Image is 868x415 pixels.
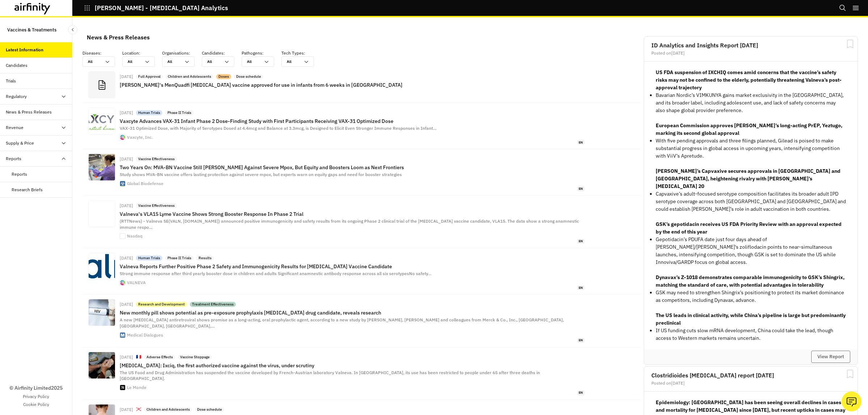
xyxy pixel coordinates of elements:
div: Nasdaq [127,234,142,238]
button: Close Sidebar [68,25,77,34]
span: A new [MEDICAL_DATA] antiretroviral shows promise as a long-acting, oral prophylactic agent, acco... [120,317,564,329]
p: Two Years On: MVA-BN Vaccine Still [PERSON_NAME] Against Severe Mpox, But Equity and Boosters Loo... [120,164,584,170]
a: [DATE]🇫🇷Adverse EffectsVaccine Stoppage[MEDICAL_DATA]: Ixciq, the first authorized vaccine agains... [82,347,641,400]
strong: US FDA suspension of IXCHIQ comes amid concerns that the vaccine’s safety risks may not be confin... [656,69,842,91]
span: en [577,338,584,343]
div: Posted on [DATE] [651,381,850,385]
p: New monthly pill shows potential as pre-exposure prophylaxis [MEDICAL_DATA] drug candidate, revea... [120,310,584,316]
img: 0902-Q19%20Total%20Markets%20photos%20and%20gif_CC8.jpg [89,201,115,227]
div: Candidates [6,62,27,69]
a: [DATE]Vaccine EffectivenessTwo Years On: MVA-BN Vaccine Still [PERSON_NAME] Against Severe Mpox, ... [82,149,641,196]
p: Gepotidacin’s PDUFA date just four days ahead of [PERSON_NAME]/[PERSON_NAME]'s zoliflodacin point... [656,236,846,266]
svg: Bookmark Report [846,369,855,378]
img: apple-touch-icon.png [120,234,125,239]
img: pwa-180.png [120,385,125,390]
a: [DATE]Vaccine EffectivenessValneva's VLA15 Lyme Vaccine Shows Strong Booster Response In Phase 2 ... [82,196,641,248]
button: Ask our analysts [842,392,861,411]
p: Tech Types : [281,50,321,56]
div: [DATE] [120,157,133,161]
span: The US Food and Drug Administration has suspended the vaccine developed by French-Austrian labora... [120,370,540,381]
p: 🇫🇷 [136,354,141,360]
div: Trials [6,78,16,84]
p: Research and Development [138,302,185,307]
div: VALNEVA [127,281,146,285]
div: Revenue [6,124,24,131]
strong: GSK’s gepotidacin receives US FDA Priority Review with an approval expected by the end of this year [656,221,842,235]
span: en [577,286,584,290]
p: [PERSON_NAME] - [MEDICAL_DATA] Analytics [95,5,228,11]
p: GSK may need to strengthen Shingrix’s positioning to protect its market dominance as competitors,... [656,289,846,304]
div: Reports [6,155,21,162]
div: News & Press Releases [87,32,150,43]
button: [PERSON_NAME] - [MEDICAL_DATA] Analytics [84,2,228,14]
div: Latest Information [6,47,43,53]
strong: European Commission approves [PERSON_NAME]’s long-acting PrEP, Yeztugo, marking its second global... [656,122,842,136]
p: Organisations : [162,50,202,56]
a: Cookie Policy [23,401,49,408]
p: Children and Adolescents [146,407,190,412]
strong: [PERSON_NAME]’s Capvaxive secures approvals in [GEOGRAPHIC_DATA] and [GEOGRAPHIC_DATA], heighteni... [656,168,841,189]
span: en [577,187,584,191]
span: Study shows MVA-BN vaccine offers lasting protection against severe mpox, but experts warn on equ... [120,172,402,177]
div: Medical Dialogues [127,333,163,337]
p: Bavarian Nordic’s VIMKUNYA gains market exclusivity in the [GEOGRAPHIC_DATA], and its broader lab... [656,91,846,114]
img: 04f398df-96ac-4b7a-8544-2a2ce2495778 [89,253,115,279]
h2: Clostridioides [MEDICAL_DATA] report [DATE] [651,372,850,378]
img: favicon.ico [120,333,125,338]
p: Results [199,256,212,261]
p: Vaccine Effectiveness [138,203,175,208]
strong: The US leads in clinical activity, while China’s pipeline is large but predominantly preclinical [656,312,846,326]
p: 🇯🇪 [136,406,141,412]
svg: Bookmark Report [846,39,855,48]
p: Valneva Reports Further Positive Phase 2 Safety and Immunogenicity Results for [MEDICAL_DATA] Vac... [120,264,584,269]
span: (RTTNews) - Valneva SE(VALN, [DOMAIN_NAME]) announced positive immunogenicity and safety results ... [120,218,579,230]
p: Phase II Trials [167,256,191,261]
div: [DATE] [120,407,133,412]
p: Diseases : [82,50,122,56]
span: en [577,239,584,244]
strong: Dynavax’s Z-1018 demonstrates comparable immunogenicity to GSK’s Shingrix, matching the standard ... [656,274,844,288]
a: [DATE]Full ApprovalChildren and AdolescentsDosesDose schedule[PERSON_NAME]'s MenQuadfi [MEDICAL_D... [82,67,641,103]
p: © Airfinity Limited 2025 [9,384,63,392]
p: [PERSON_NAME]'s MenQuadfi [MEDICAL_DATA] vaccine approved for use in infants from 6 weeks in [GEO... [120,82,584,88]
div: [DATE] [120,302,133,307]
button: Search [839,2,846,14]
p: Adverse Effects [146,355,173,360]
p: Full Approval [138,74,161,79]
p: If US funding cuts slow mRNA development, China could take the lead, though access to Western mar... [656,327,846,342]
p: With five pending approvals and three filings planned, Gilead is poised to make substantial progr... [656,137,846,160]
p: Vaxcyte Advances VAX-31 Infant Phase 2 Dose-Finding Study with First Participants Receiving VAX-3... [120,118,584,124]
div: Research Briefs [12,187,43,193]
p: Vaccine Effectiveness [138,157,175,162]
img: mpox-surveillance-genomics-pcr.jpg [89,154,115,180]
img: favicon.ico [120,135,125,140]
p: Dose schedule [197,407,222,412]
div: Posted on [DATE] [651,51,850,55]
div: Regulatory [6,93,27,100]
p: Vaccine Stoppage [180,355,210,360]
span: Strong immune response after third yearly booster dose in children and adults Significant anamnes... [120,271,431,276]
p: Dose schedule [236,74,261,79]
img: 7c0fe2be-057f-4a85-b783-cb22e2d6f94d [89,108,115,134]
div: Global Biodefense [127,181,163,186]
a: Privacy Policy [23,393,49,400]
span: en [577,390,584,395]
p: Capvaxive’s adult-focused serotype composition facilitates its broader adult IPD serotype coverag... [656,190,846,213]
div: Supply & Price [6,140,34,146]
img: favicon.ico [120,280,125,285]
img: gbd-site-icon.png [120,181,125,186]
p: [MEDICAL_DATA]: Ixciq, the first authorized vaccine against the virus, under scrutiny [120,363,584,368]
span: VAX-31 Optimized Dose, with Majority of Serotypes Dosed at 4.4mcg and Balance at 3.3mcg, is Desig... [120,125,437,131]
p: Pathogens : [242,50,281,56]
button: View Report [811,351,850,363]
p: Doses [218,74,229,79]
p: Location : [122,50,162,56]
p: Children and Adolescents [168,74,211,79]
div: [DATE] [120,111,133,115]
p: Candidates : [202,50,242,56]
div: [DATE] [120,204,133,208]
img: 294564-hiv.jpg [89,299,115,326]
div: Le Monde [127,385,146,390]
p: Human Trials [138,110,160,115]
p: Phase II Trials [167,110,191,115]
